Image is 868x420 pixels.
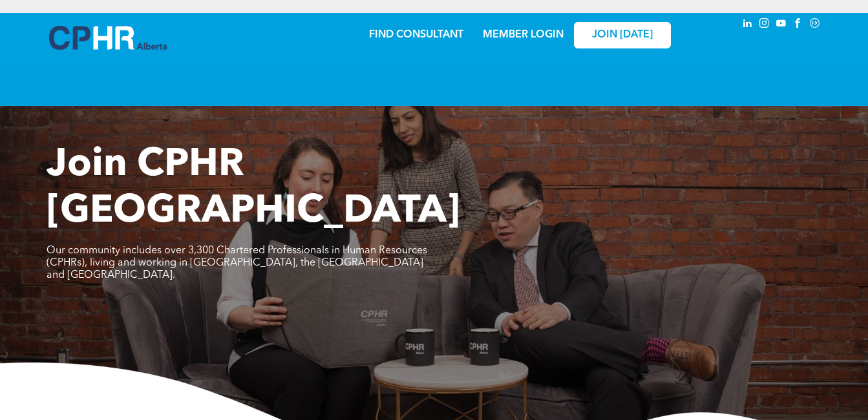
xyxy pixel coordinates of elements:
span: JOIN [DATE] [592,29,653,41]
a: JOIN [DATE] [574,22,671,48]
a: youtube [774,16,789,34]
span: Join CPHR [GEOGRAPHIC_DATA] [47,146,460,231]
a: Social network [808,16,822,34]
img: A blue and white logo for cp alberta [49,26,167,50]
a: FIND CONSULTANT [369,30,463,40]
a: facebook [791,16,805,34]
span: Our community includes over 3,300 Chartered Professionals in Human Resources (CPHRs), living and ... [47,246,427,280]
a: linkedin [741,16,755,34]
a: MEMBER LOGIN [483,30,564,40]
a: instagram [757,16,772,34]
